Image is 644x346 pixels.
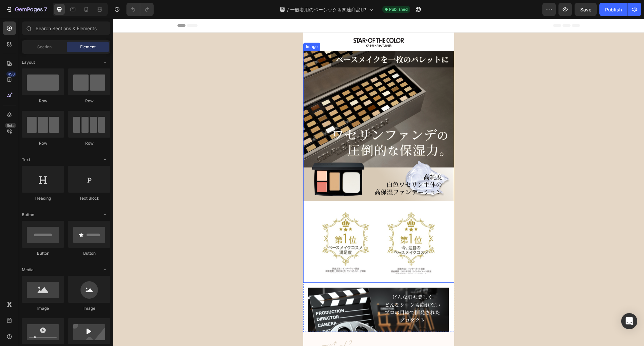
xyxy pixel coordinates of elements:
img: gempages_446768302459454674-54a3ecff-4b2a-486d-bd6a-6755da1a9788.png [206,318,240,335]
div: Undo/Redo [126,3,154,16]
div: Image [192,25,206,31]
img: gempages_446768302459454674-e6f99a65-8118-40bc-875c-2bb1fc9b0793.png [240,19,291,28]
div: Image [68,305,110,311]
div: Beta [5,123,16,128]
div: Button [22,250,64,256]
span: Toggle open [100,57,110,68]
span: Save [580,7,591,12]
div: Row [22,140,64,146]
span: Toggle open [100,154,110,165]
button: 7 [3,3,50,16]
div: Button [68,250,110,256]
input: Search Sections & Elements [22,21,110,35]
button: Save [575,3,597,16]
span: Layout [22,59,35,65]
div: Open Intercom Messenger [621,313,637,329]
span: Media [22,267,34,273]
span: Published [389,6,408,12]
span: Section [37,44,52,50]
div: Publish [605,6,622,13]
span: Toggle open [100,264,110,275]
div: Heading [22,195,64,201]
span: Toggle open [100,209,110,220]
span: / [287,6,289,13]
span: Text [22,157,30,163]
div: Row [22,98,64,104]
p: 7 [44,5,47,13]
iframe: Design area [113,19,644,346]
div: 450 [6,71,16,77]
div: Image [22,305,64,311]
img: gempages_446768302459454674-d92ca10c-185e-4d88-8a68-5c5bf20ecb05.png [194,269,337,313]
div: Text Block [68,195,110,201]
span: Button [22,212,34,218]
span: Element [80,44,96,50]
div: Row [68,140,110,146]
button: Publish [599,3,628,16]
span: 一般者用のベーシック＆関連商品LP [290,6,366,13]
div: Row [68,98,110,104]
img: gempages_446768302459454674-d4e2f42c-ca25-44ab-b706-cd4f674565b4.png [190,32,341,264]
